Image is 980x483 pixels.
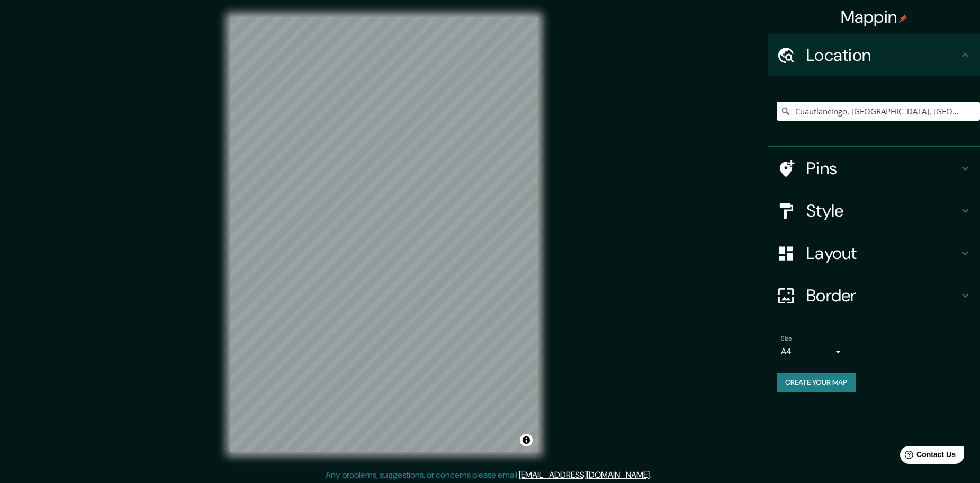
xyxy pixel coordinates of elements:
[768,232,980,274] div: Layout
[806,158,959,179] h4: Pins
[777,373,856,392] button: Create your map
[768,147,980,190] div: Pins
[768,34,980,76] div: Location
[781,343,844,360] div: A4
[806,243,959,264] h4: Layout
[806,44,959,66] h4: Location
[653,469,655,481] div: .
[841,6,908,28] h4: Mappin
[520,434,533,446] button: Toggle attribution
[326,469,651,481] p: Any problems, suggestions, or concerns please email .
[230,17,538,452] canvas: Map
[768,274,980,317] div: Border
[886,442,968,471] iframe: Help widget launcher
[651,469,653,481] div: .
[777,102,980,121] input: Pick your city or area
[806,200,959,221] h4: Style
[806,285,959,306] h4: Border
[781,334,792,343] label: Size
[519,469,650,480] a: [EMAIL_ADDRESS][DOMAIN_NAME]
[899,14,907,23] img: pin-icon.png
[768,190,980,232] div: Style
